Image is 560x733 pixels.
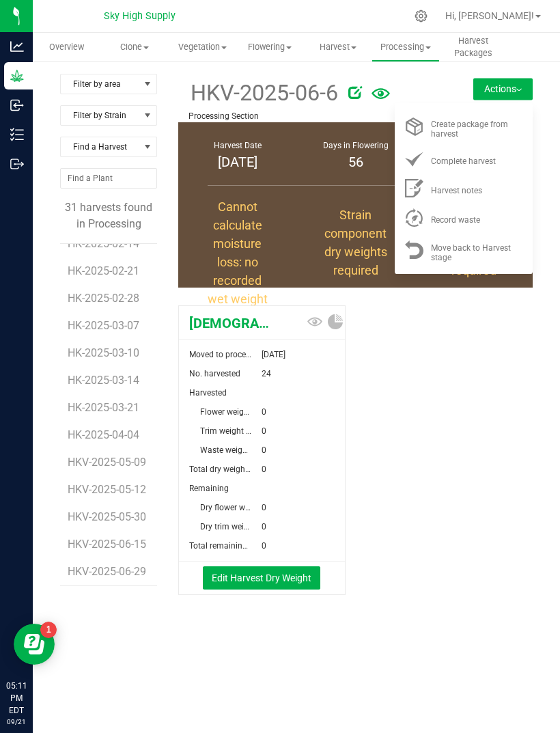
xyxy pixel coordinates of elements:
[262,517,266,536] span: 0
[68,237,139,250] span: HK-2025-02-14
[68,483,146,496] span: HKV-2025-05-12
[188,189,286,288] group-info-box: Moisture loss %
[68,538,146,551] span: HKV-2025-06-15
[68,346,139,359] span: HK-2025-03-10
[440,33,507,61] a: Harvest Packages
[313,152,397,172] div: 56
[200,503,276,512] span: Dry flower weight (g)
[188,122,286,189] group-info-box: Harvest Date
[262,441,266,460] span: 0
[200,445,262,455] span: Waste weight (g)
[104,10,176,22] span: Sky High Supply
[10,69,24,83] inline-svg: Grow
[431,120,508,139] span: Create package from harvest
[100,33,168,61] a: Clone
[61,169,156,188] input: NO DATA FOUND
[304,33,372,61] a: Harvest
[262,536,266,555] span: 0
[262,460,266,479] span: 0
[68,565,146,578] span: HKV-2025-06-29
[436,35,511,59] span: Harvest Packages
[169,33,236,61] a: Vegetation
[189,465,260,474] span: Total dry weight (g)
[68,428,139,441] span: HK-2025-04-04
[68,374,139,387] span: HK-2025-03-14
[14,624,55,665] iframe: Resource center
[189,388,227,398] span: Harvested
[68,264,139,277] span: HK-2025-02-21
[68,456,146,469] span: HKV-2025-05-09
[431,156,496,166] span: Complete harvest
[6,717,27,727] p: 09/21
[6,680,27,717] p: 05:11 PM EDT
[61,106,139,125] span: Filter by Strain
[372,41,438,53] span: Processing
[203,566,320,590] button: Edit Harvest Dry Weight
[10,128,24,141] inline-svg: Inventory
[305,41,371,53] span: Harvest
[188,77,338,110] span: HKV-2025-06-6
[307,122,404,189] group-info-box: Days in flowering
[445,10,534,21] span: Hi, [PERSON_NAME]!
[40,622,57,638] iframe: Resource center unread badge
[189,541,300,551] span: Total remaining dry weight (g)
[189,350,266,359] span: Moved to processing
[431,243,511,262] span: Move back to Harvest stage
[139,74,156,94] span: select
[200,407,264,417] span: Flower weight (g)
[188,110,434,122] p: Processing Section
[10,157,24,171] inline-svg: Outbound
[101,41,167,53] span: Clone
[61,74,139,94] span: Filter by area
[324,208,387,277] span: Strain component dry weights required
[208,199,268,306] span: Cannot calculate moisture loss: no recorded wet weight
[189,369,240,378] span: No. harvested
[431,186,482,195] span: Harvest notes
[236,33,304,61] a: Flowering
[412,10,430,23] div: Manage settings
[169,41,236,53] span: Vegetation
[200,522,268,531] span: Dry trim weight (g)
[195,152,279,172] div: [DATE]
[10,98,24,112] inline-svg: Inbound
[31,41,102,53] span: Overview
[237,41,303,53] span: Flowering
[262,421,266,441] span: 0
[372,33,439,61] a: Processing
[68,401,139,414] span: HK-2025-03-21
[262,364,271,383] span: 24
[313,139,397,152] div: Days in Flowering
[262,402,266,421] span: 0
[68,319,139,332] span: HK-2025-03-07
[262,498,266,517] span: 0
[68,292,139,305] span: HK-2025-02-28
[60,199,157,232] div: 31 harvests found in Processing
[10,40,24,53] inline-svg: Analytics
[68,510,146,523] span: HKV-2025-05-30
[61,137,139,156] span: Find a Harvest
[179,313,283,333] span: Hindu Kush
[262,345,285,364] span: [DATE]
[189,484,229,493] span: Remaining
[473,78,533,100] button: Actions
[431,215,480,225] span: Record waste
[33,33,100,61] a: Overview
[307,189,404,288] group-info-box: Flower weight %
[200,426,256,436] span: Trim weight (g)
[195,139,279,152] div: Harvest Date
